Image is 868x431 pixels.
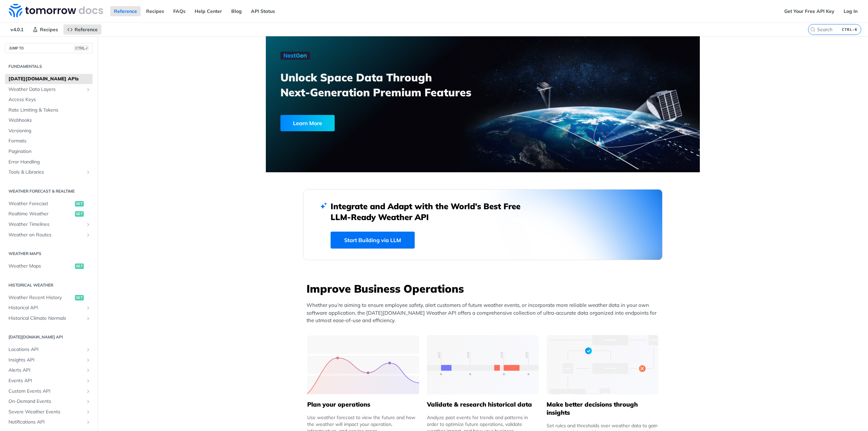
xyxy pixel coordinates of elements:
span: Formats [8,138,91,144]
a: Error Handling [5,157,93,167]
span: get [75,201,84,207]
button: Show subpages for Weather on Routes [85,232,91,238]
a: Custom Events APIShow subpages for Custom Events API [5,386,93,396]
button: Show subpages for Custom Events API [85,389,91,394]
a: Weather Recent Historyget [5,293,93,303]
a: Tools & LibrariesShow subpages for Tools & Libraries [5,167,93,177]
h5: Make better decisions through insights [547,400,658,417]
a: Notifications APIShow subpages for Notifications API [5,417,93,427]
h2: Weather Forecast & realtime [5,188,93,194]
h2: Weather Maps [5,251,93,257]
a: Historical Climate NormalsShow subpages for Historical Climate Normals [5,313,93,324]
a: Weather TimelinesShow subpages for Weather Timelines [5,219,93,230]
span: Tools & Libraries [8,169,84,176]
span: Alerts API [8,367,84,374]
div: Learn More [280,115,335,131]
span: Weather Recent History [8,294,73,301]
a: Get Your Free API Key [781,6,838,16]
span: Historical API [8,305,84,311]
span: Weather on Routes [8,232,84,238]
span: Historical Climate Normals [8,315,84,322]
h5: Plan your operations [307,400,419,409]
svg: Search [810,27,815,32]
span: Severe Weather Events [8,409,84,415]
a: Reference [110,6,141,16]
a: Webhooks [5,115,93,125]
a: Weather on RoutesShow subpages for Weather on Routes [5,230,93,240]
span: Reference [75,26,98,33]
a: Reference [63,24,101,35]
span: Custom Events API [8,388,84,395]
span: Weather Timelines [8,221,84,228]
a: Weather Data LayersShow subpages for Weather Data Layers [5,84,93,95]
a: FAQs [170,6,189,16]
a: Recipes [142,6,168,16]
h3: Improve Business Operations [307,281,663,296]
button: Show subpages for Locations API [85,347,91,352]
span: [DATE][DOMAIN_NAME] APIs [8,76,91,82]
h2: Integrate and Adapt with the World’s Best Free LLM-Ready Weather API [331,201,531,222]
a: Insights APIShow subpages for Insights API [5,355,93,365]
a: Severe Weather EventsShow subpages for Severe Weather Events [5,407,93,417]
button: JUMP TOCTRL-/ [5,43,93,53]
button: Show subpages for Tools & Libraries [85,170,91,175]
a: Help Center [191,6,226,16]
a: Historical APIShow subpages for Historical API [5,303,93,313]
span: Insights API [8,357,84,364]
a: Weather Mapsget [5,261,93,271]
span: get [75,263,84,269]
a: Versioning [5,126,93,136]
span: Error Handling [8,159,91,165]
p: Whether you’re aiming to ensure employee safety, alert customers of future weather events, or inc... [307,301,663,325]
img: 13d7ca0-group-496-2.svg [427,335,539,394]
a: Start Building via LLM [331,232,415,249]
button: Show subpages for Weather Timelines [85,222,91,227]
span: Weather Maps [8,263,73,270]
img: Tomorrow.io Weather API Docs [9,4,103,17]
span: Notifications API [8,419,84,426]
span: Realtime Weather [8,211,73,217]
button: Show subpages for Alerts API [85,368,91,373]
button: Show subpages for On-Demand Events [85,399,91,404]
a: Log In [840,6,861,16]
span: Locations API [8,346,84,353]
a: Events APIShow subpages for Events API [5,376,93,386]
a: Access Keys [5,95,93,105]
span: Pagination [8,148,91,155]
a: Formats [5,136,93,146]
a: API Status [247,6,279,16]
h2: [DATE][DOMAIN_NAME] API [5,334,93,340]
a: Weather Forecastget [5,199,93,209]
span: Rate Limiting & Tokens [8,107,91,114]
a: Pagination [5,146,93,157]
img: a22d113-group-496-32x.svg [547,335,658,394]
span: v4.0.1 [7,24,27,35]
a: Recipes [29,24,62,35]
h3: Unlock Space Data Through Next-Generation Premium Features [280,70,490,100]
a: Learn More [280,115,448,131]
a: [DATE][DOMAIN_NAME] APIs [5,74,93,84]
span: Versioning [8,128,91,134]
button: Show subpages for Insights API [85,357,91,363]
a: Realtime Weatherget [5,209,93,219]
span: Webhooks [8,117,91,124]
span: get [75,295,84,300]
span: Access Keys [8,96,91,103]
img: NextGen [280,52,310,60]
span: On-Demand Events [8,398,84,405]
span: Events API [8,377,84,384]
button: Show subpages for Severe Weather Events [85,409,91,415]
a: Alerts APIShow subpages for Alerts API [5,365,93,375]
span: Recipes [40,26,58,33]
a: Blog [228,6,245,16]
span: Weather Data Layers [8,86,84,93]
button: Show subpages for Historical Climate Normals [85,316,91,321]
h2: Fundamentals [5,63,93,70]
kbd: CTRL-K [840,26,859,33]
button: Show subpages for Notifications API [85,419,91,425]
span: Weather Forecast [8,200,73,207]
h2: Historical Weather [5,282,93,288]
a: Locations APIShow subpages for Locations API [5,345,93,355]
button: Show subpages for Events API [85,378,91,384]
img: 39565e8-group-4962x.svg [307,335,419,394]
